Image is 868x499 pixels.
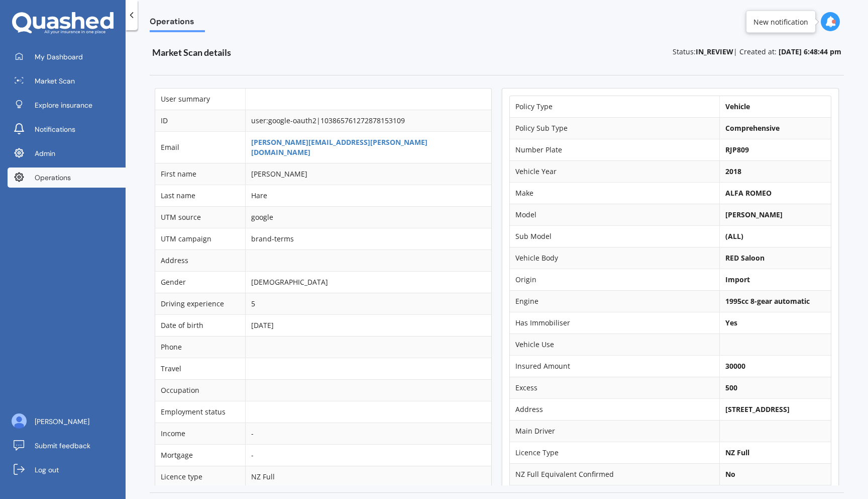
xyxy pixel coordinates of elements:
td: Licence type [155,466,245,487]
td: NZ Full [245,466,491,487]
a: Notifications [8,119,126,139]
td: Model [510,204,719,225]
td: Main Driver [510,420,719,442]
a: [PERSON_NAME][EMAIL_ADDRESS][PERSON_NAME][DOMAIN_NAME] [251,137,427,157]
td: Phone [155,336,245,358]
td: Vehicle Use [510,334,719,355]
td: Last name [155,185,245,206]
td: Address [155,249,245,271]
a: [PERSON_NAME] [8,411,126,432]
p: Status: | Created at: [673,47,841,57]
td: UTM campaign [155,228,245,249]
td: Excess [510,377,719,398]
td: [PERSON_NAME] [245,163,491,185]
b: RED Saloon [725,253,765,263]
b: Yes [725,318,737,327]
a: Operations [8,168,126,188]
td: User summary [155,89,245,110]
td: Address [510,398,719,420]
td: user:google-oauth2|103865761272878153109 [245,110,491,131]
td: Policy Type [510,96,719,117]
td: - [245,423,491,444]
b: [STREET_ADDRESS] [725,404,790,414]
td: [DEMOGRAPHIC_DATA] [245,271,491,293]
td: Vehicle Year [510,160,719,182]
td: Engine [510,290,719,312]
b: [DATE] 6:48:44 pm [779,47,841,56]
td: Make [510,182,719,204]
td: First name [155,163,245,185]
td: UTM source [155,206,245,228]
span: Operations [150,17,205,30]
td: google [245,206,491,228]
b: NZ Full [725,448,749,457]
span: Explore insurance [35,100,92,110]
td: Hare [245,185,491,206]
td: Income [155,423,245,444]
span: My Dashboard [35,52,83,62]
a: My Dashboard [8,47,126,67]
b: Import [725,275,750,284]
span: Submit feedback [35,441,90,451]
td: [DATE] [245,314,491,336]
b: Comprehensive [725,123,780,133]
a: Explore insurance [8,95,126,115]
td: Sub Model [510,225,719,247]
td: Driving experience [155,293,245,314]
span: Log out [35,465,59,475]
span: Operations [35,173,71,183]
b: 2018 [725,167,741,176]
td: Date of birth [155,314,245,336]
img: ALV-UjU6YHOUIM1AGx_4vxbOkaOq-1eqc8a3URkVIJkc_iWYmQ98kTe7fc9QMVOBV43MoXmOPfWPN7JjnmUwLuIGKVePaQgPQ... [12,413,27,429]
b: IN_REVIEW [696,47,733,56]
div: New notification [753,17,808,27]
td: Has Immobiliser [510,312,719,334]
a: Log out [8,460,126,480]
b: [PERSON_NAME] [725,210,783,219]
td: Occupation [155,379,245,401]
td: - [245,444,491,466]
a: Admin [8,143,126,163]
b: (ALL) [725,231,743,241]
span: Market Scan [35,76,75,86]
td: Insured Amount [510,355,719,377]
span: Notifications [35,124,75,134]
b: No [725,469,735,479]
td: Employment status [155,401,245,423]
td: NZ Full Equivalent Confirmed [510,463,719,485]
td: Number Plate [510,139,719,160]
b: ALFA ROMEO [725,188,772,198]
td: Vehicle Body [510,247,719,269]
td: Origin [510,269,719,290]
a: Market Scan [8,71,126,91]
td: Email [155,131,245,163]
td: Gender [155,271,245,293]
h3: Market Scan details [152,47,450,58]
td: 5 [245,293,491,314]
b: 1995cc 8-gear automatic [725,296,810,306]
span: [PERSON_NAME] [35,417,89,427]
b: Vehicle [725,102,750,111]
td: Mortgage [155,444,245,466]
b: RJP809 [725,145,749,154]
td: Travel [155,358,245,379]
td: Licence Type [510,442,719,463]
td: Policy Sub Type [510,117,719,139]
td: brand-terms [245,228,491,249]
b: 30000 [725,361,745,371]
b: 500 [725,383,737,392]
span: Admin [35,148,55,158]
td: ID [155,110,245,131]
a: Submit feedback [8,436,126,456]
